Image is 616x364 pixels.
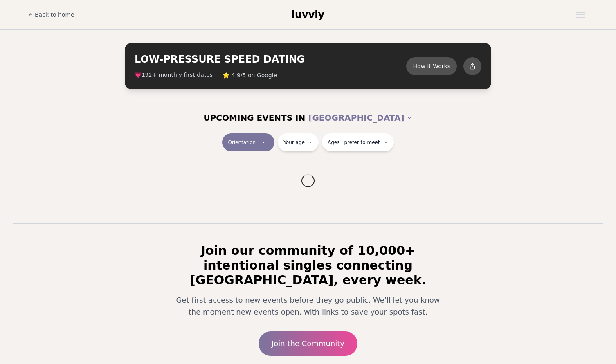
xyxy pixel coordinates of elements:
button: Open menu [573,9,588,21]
button: [GEOGRAPHIC_DATA] [308,109,412,127]
span: UPCOMING EVENTS IN [203,112,305,124]
a: Back to home [28,7,74,23]
span: Clear event type filter [259,137,269,147]
span: Back to home [35,11,74,19]
span: 💗 + monthly first dates [135,71,213,79]
span: Orientation [228,139,256,146]
span: Ages I prefer to meet [328,139,380,146]
button: How it Works [406,57,457,75]
p: Get first access to new events before they go public. We'll let you know the moment new events op... [171,294,445,318]
span: Your age [283,139,305,146]
span: luvvly [292,9,324,20]
button: OrientationClear event type filter [222,133,274,151]
a: luvvly [292,8,324,21]
span: 192 [142,72,152,79]
button: Your age [278,133,319,151]
h2: LOW-PRESSURE SPEED DATING [135,53,406,66]
button: Ages I prefer to meet [322,133,394,151]
a: Join the Community [259,331,357,356]
h2: Join our community of 10,000+ intentional singles connecting [GEOGRAPHIC_DATA], every week. [164,243,452,288]
span: ⭐ 4.9/5 on Google [223,71,277,79]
